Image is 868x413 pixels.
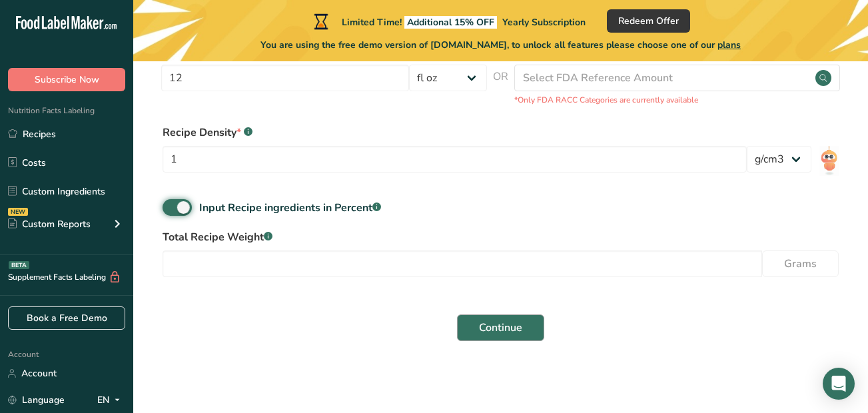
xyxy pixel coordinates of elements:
[493,69,508,106] span: OR
[260,38,741,52] span: You are using the free demo version of [DOMAIN_NAME], to unlock all features please choose one of...
[717,39,741,51] span: plans
[784,256,817,272] span: Grams
[8,208,28,216] div: NEW
[161,65,409,91] input: Type your serving size here
[823,368,855,400] div: Open Intercom Messenger
[97,392,125,408] div: EN
[618,14,679,28] span: Redeem Offer
[514,94,840,106] p: *Only FDA RACC Categories are currently available
[163,229,839,245] label: Total Recipe Weight
[819,146,839,176] img: ai-bot.1dcbe71.gif
[8,306,125,330] a: Book a Free Demo
[502,16,586,29] span: Yearly Subscription
[8,388,65,412] a: Language
[762,250,839,277] button: Grams
[35,73,99,87] span: Subscribe Now
[311,13,586,29] div: Limited Time!
[479,320,522,336] span: Continue
[9,261,29,269] div: BETA
[199,200,381,216] div: Input Recipe ingredients in Percent
[607,9,690,33] button: Redeem Offer
[163,125,747,141] div: Recipe Density
[163,146,747,173] input: Type your density here
[8,217,91,231] div: Custom Reports
[457,314,544,341] button: Continue
[523,70,673,86] div: Select FDA Reference Amount
[404,16,497,29] span: Additional 15% OFF
[8,68,125,91] button: Subscribe Now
